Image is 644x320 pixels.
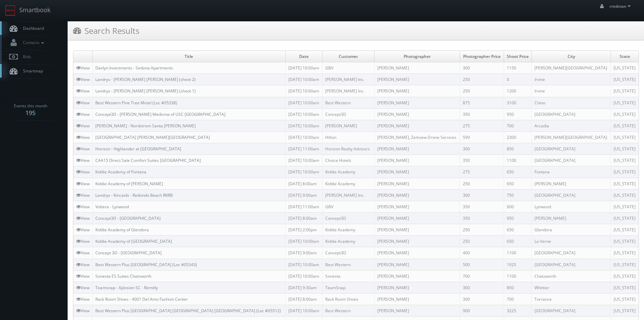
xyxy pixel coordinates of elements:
[611,224,639,236] td: [US_STATE]
[460,224,504,236] td: 250
[95,88,196,94] a: Landrys - [PERSON_NAME] [PERSON_NAME] (shoot 1)
[460,85,504,97] td: 250
[95,181,163,187] a: Kiddie Academy of [PERSON_NAME]
[532,166,611,178] td: Fontana
[95,204,129,210] a: Voltera - Lynwood
[322,120,374,131] td: [PERSON_NAME]
[95,100,177,106] a: Best Western Pine Tree Motel (Loc #05338)
[532,212,611,224] td: [PERSON_NAME]
[532,259,611,270] td: [GEOGRAPHIC_DATA]
[375,247,460,259] td: [PERSON_NAME]
[504,305,532,317] td: 3225
[611,201,639,212] td: [US_STATE]
[375,131,460,143] td: [PERSON_NAME], Zeitview Drone Services
[532,155,611,166] td: [GEOGRAPHIC_DATA]
[375,178,460,189] td: [PERSON_NAME]
[285,189,322,201] td: [DATE] 9:00am
[375,201,460,212] td: [PERSON_NAME]
[76,215,90,221] a: View
[95,65,173,71] a: Davlyn Investments - Sedona Apartments
[93,51,286,62] td: Title
[504,97,532,108] td: 3100
[76,65,90,71] a: View
[611,62,639,74] td: [US_STATE]
[504,247,532,259] td: 1100
[611,85,639,97] td: [US_STATE]
[375,293,460,305] td: [PERSON_NAME]
[76,169,90,175] a: View
[20,40,46,45] span: Contacts
[322,282,374,293] td: TeamSnap
[504,74,532,85] td: 0
[322,247,374,259] td: Concept3D
[504,131,532,143] td: 2300
[20,68,43,74] span: Smartmap
[532,178,611,189] td: [PERSON_NAME]
[95,134,210,140] a: [GEOGRAPHIC_DATA] [PERSON_NAME][GEOGRAPHIC_DATA]
[76,111,90,117] a: View
[95,192,173,198] a: Landrys - Kincaids - Redondo Beach RKRB
[20,54,31,60] span: Bids
[285,259,322,270] td: [DATE] 10:00am
[76,285,90,291] a: View
[76,77,90,82] a: View
[532,62,611,74] td: [PERSON_NAME][GEOGRAPHIC_DATA]
[611,259,639,270] td: [US_STATE]
[76,123,90,129] a: View
[95,157,201,163] a: CAA15 Direct Sale Comfort Suites [GEOGRAPHIC_DATA]
[504,155,532,166] td: 1100
[322,85,374,97] td: [PERSON_NAME] Inc.
[611,108,639,120] td: [US_STATE]
[504,166,532,178] td: 650
[95,262,197,268] a: Best Western Plus [GEOGRAPHIC_DATA] (Loc #05343)
[460,62,504,74] td: 300
[285,85,322,97] td: [DATE] 10:00am
[76,262,90,268] a: View
[95,227,149,233] a: Kiddie Academy of Glendora
[532,131,611,143] td: [PERSON_NAME][GEOGRAPHIC_DATA]
[285,178,322,189] td: [DATE] 8:00am
[460,131,504,143] td: 599
[76,308,90,314] a: View
[76,192,90,198] a: View
[611,131,639,143] td: [US_STATE]
[375,97,460,108] td: [PERSON_NAME]
[375,236,460,247] td: [PERSON_NAME]
[504,62,532,74] td: 1150
[95,238,172,244] a: Kiddie Academy of [GEOGRAPHIC_DATA]
[375,85,460,97] td: [PERSON_NAME]
[285,224,322,236] td: [DATE] 2:00pm
[532,247,611,259] td: [GEOGRAPHIC_DATA]
[95,111,225,117] a: Concept3D - [PERSON_NAME] Medicine of USC [GEOGRAPHIC_DATA]
[322,108,374,120] td: Concept3D
[95,308,281,314] a: Best Western Plus [GEOGRAPHIC_DATA] [GEOGRAPHIC_DATA] [GEOGRAPHIC_DATA] (Loc #05512)
[285,120,322,131] td: [DATE] 10:00am
[611,97,639,108] td: [US_STATE]
[76,88,90,94] a: View
[532,85,611,97] td: Irvine
[460,305,504,317] td: 900
[285,201,322,212] td: [DATE] 11:00am
[460,155,504,166] td: 350
[285,212,322,224] td: [DATE] 8:00am
[611,178,639,189] td: [US_STATE]
[76,134,90,140] a: View
[20,25,44,31] span: Dashboard
[73,25,139,37] h3: Search Results
[611,155,639,166] td: [US_STATE]
[460,178,504,189] td: 250
[504,108,532,120] td: 950
[95,77,196,82] a: Landrys - [PERSON_NAME] [PERSON_NAME] (shoot 2)
[76,100,90,106] a: View
[460,201,504,212] td: 350
[375,143,460,155] td: [PERSON_NAME]
[532,74,611,85] td: Irvine
[460,212,504,224] td: 350
[460,247,504,259] td: 400
[460,189,504,201] td: 300
[460,270,504,282] td: 700
[504,236,532,247] td: 650
[375,189,460,201] td: [PERSON_NAME]
[322,131,374,143] td: Hilton
[611,189,639,201] td: [US_STATE]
